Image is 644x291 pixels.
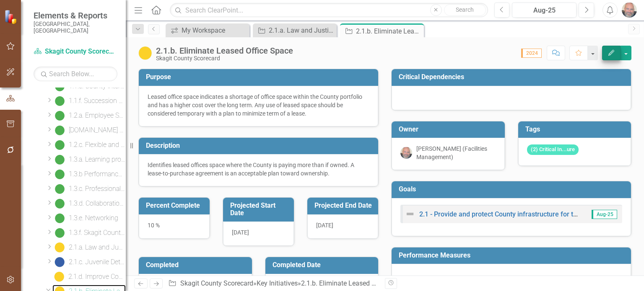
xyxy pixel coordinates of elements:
[592,210,617,219] span: Aug-25
[182,25,247,36] div: My Workspace
[399,252,627,259] h3: Performance Measures
[416,144,496,161] div: [PERSON_NAME] (Facilities Management)
[622,3,637,18] img: Ken Hansen
[456,6,474,13] span: Search
[34,10,117,21] span: Elements & Reports
[138,46,152,60] img: Caution
[55,257,65,267] img: No Information
[316,222,333,229] span: [DATE]
[269,25,335,36] div: 2.1.a. Law and Justice Campus
[34,67,117,81] input: Search Below...
[34,21,117,34] small: [GEOGRAPHIC_DATA], [GEOGRAPHIC_DATA]
[69,229,126,237] div: 1.3.f. Skagit County WEESK Training
[405,209,415,219] img: Not Defined
[257,279,298,287] a: Key Initiatives
[55,111,65,121] img: On Target
[444,4,486,16] button: Search
[69,141,126,149] div: 1.2.c. Flexible and Alternative Work Schedule Policy
[69,126,126,134] div: [DOMAIN_NAME] Life Balance Policy
[146,202,205,209] h3: Percent Complete
[399,126,501,133] h3: Owner
[314,202,374,209] h3: Projected End Date
[146,261,248,269] h3: Completed
[52,197,126,210] a: 1.3.d. Collaboration project
[69,185,126,193] div: 1.3.c. Professional development program
[69,170,126,178] div: 1.3.b Performance Evaluation and Training
[69,112,126,119] div: 1.2.a. Employee Satisfaction Survey
[52,167,126,181] a: 1.3.b Performance Evaluation and Training
[52,255,126,269] a: 2.1.c. Juvenile Detention Facility
[52,153,126,166] a: 1.3.a. Learning program
[525,126,627,133] h3: Tags
[273,261,374,269] h3: Completed Date
[232,229,249,236] span: [DATE]
[527,144,579,155] span: (2) Critical In...ure
[55,125,65,135] img: On Target
[55,242,65,252] img: Caution
[168,279,379,288] div: » »
[52,182,126,196] a: 1.3.c. Professional development program
[146,73,374,81] h3: Purpose
[55,96,65,106] img: On Target
[52,109,126,122] a: 1.2.a. Employee Satisfaction Survey
[55,155,65,165] img: On Target
[168,25,247,36] a: My Workspace
[69,97,126,105] div: 1.1.f. Succession planning
[170,3,488,18] input: Search ClearPoint...
[148,161,369,178] p: Identifies leased offices space where the County is paying more than if owned. A lease-to-purchas...
[399,73,627,81] h3: Critical Dependencies
[55,228,65,238] img: On Target
[356,26,422,36] div: 2.1.b. Eliminate Leased Office Space
[180,279,253,287] a: Skagit County Scorecard
[54,272,64,282] img: Caution
[399,185,627,193] h3: Goals
[156,46,293,55] div: 2.1.b. Eliminate Leased Office Space
[515,5,574,15] div: Aug-25
[521,49,542,58] span: 2024
[69,258,126,266] div: 2.1.c. Juvenile Detention Facility
[55,198,65,209] img: On Target
[512,3,576,18] button: Aug-25
[139,214,210,239] div: 10 %
[68,273,126,281] div: 2.1.d. Improve Cook Road LOS MP 1.86 - 5.63
[148,93,369,118] p: Leased office space indicates a shortage of office space within the County portfolio and has a hi...
[69,244,126,251] div: 2.1.a. Law and Justice Campus
[52,211,118,225] a: 1.3.e. Networking
[55,184,65,194] img: On Target
[230,202,290,216] h3: Projected Start Date
[255,25,335,36] a: 2.1.a. Law and Justice Campus
[52,270,126,283] a: 2.1.d. Improve Cook Road LOS MP 1.86 - 5.63
[55,169,65,179] img: On Target
[301,279,409,287] div: 2.1.b. Eliminate Leased Office Space
[146,142,374,149] h3: Description
[52,94,126,108] a: 1.1.f. Succession planning
[69,200,126,207] div: 1.3.d. Collaboration project
[34,47,117,57] a: Skagit County Scorecard
[52,226,126,239] a: 1.3.f. Skagit County WEESK Training
[3,9,19,25] img: ClearPoint Strategy
[156,55,293,62] div: Skagit County Scorecard
[69,214,118,222] div: 1.3.e. Networking
[400,147,412,159] img: Ken Hansen
[69,156,126,163] div: 1.3.a. Learning program
[52,138,126,152] a: 1.2.c. Flexible and Alternative Work Schedule Policy
[55,140,65,150] img: On Target
[52,241,126,254] a: 2.1.a. Law and Justice Campus
[55,213,65,223] img: On Target
[52,124,126,137] a: [DOMAIN_NAME] Life Balance Policy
